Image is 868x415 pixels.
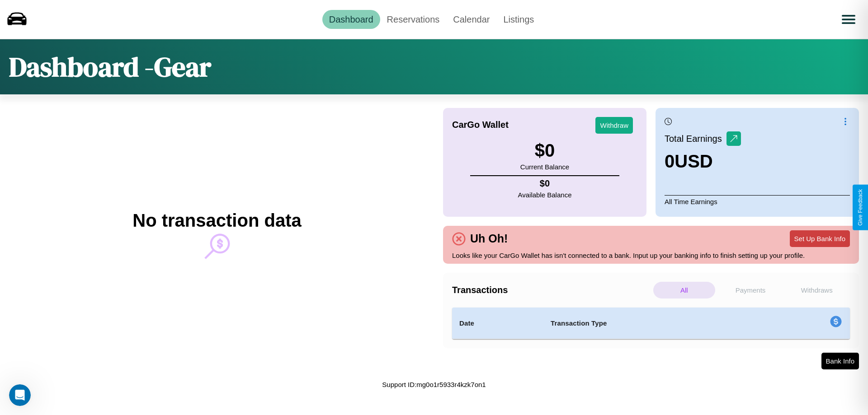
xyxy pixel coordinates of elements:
[496,10,541,29] a: Listings
[9,48,211,85] h1: Dashboard - Gear
[452,285,651,295] h4: Transactions
[452,308,850,339] table: simple table
[551,318,756,329] h4: Transaction Type
[595,117,633,134] button: Withdraw
[322,10,380,29] a: Dashboard
[653,282,715,298] p: All
[452,120,509,130] h4: CarGo Wallet
[665,131,726,147] p: Total Earnings
[786,282,848,298] p: Withdraws
[466,232,512,245] h4: Uh Oh!
[9,384,31,406] iframe: Intercom live chat
[857,189,863,226] div: Give Feedback
[446,10,496,29] a: Calendar
[520,161,569,173] p: Current Balance
[459,318,536,329] h4: Date
[382,378,486,391] p: Support ID: mg0o1r5933r4kzk7on1
[821,353,859,369] button: Bank Info
[452,249,850,261] p: Looks like your CarGo Wallet has isn't connected to a bank. Input up your banking info to finish ...
[518,189,572,201] p: Available Balance
[380,10,447,29] a: Reservations
[720,282,782,298] p: Payments
[665,195,850,208] p: All Time Earnings
[836,7,861,32] button: Open menu
[520,140,569,161] h3: $ 0
[790,230,850,247] button: Set Up Bank Info
[665,151,741,172] h3: 0 USD
[518,178,572,189] h4: $ 0
[132,210,301,231] h2: No transaction data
